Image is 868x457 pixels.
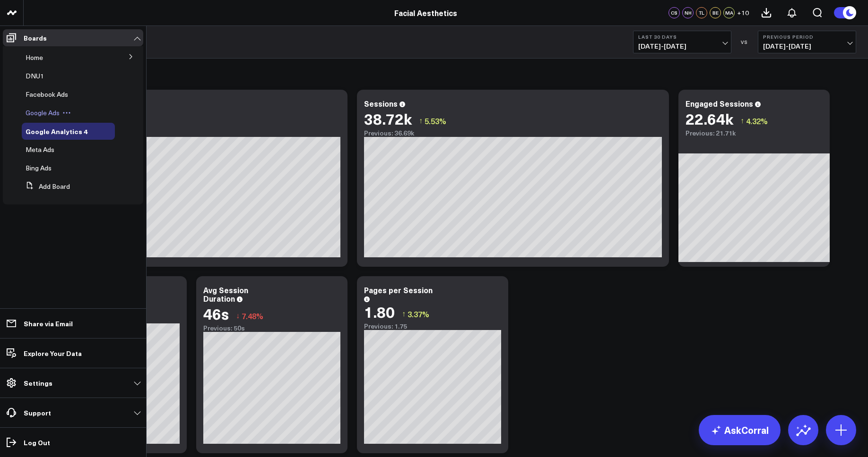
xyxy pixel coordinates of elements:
span: Google Ads [26,108,60,117]
div: Pages per Session [364,285,433,295]
div: BE [710,7,721,18]
span: 3.37% [408,309,429,319]
div: Engaged Sessions [686,98,753,109]
div: TL [696,7,707,18]
span: 5.53% [425,116,446,126]
div: VS [736,39,753,45]
div: MA [723,7,735,18]
span: ↓ [236,310,240,322]
a: Google Ads [26,109,60,117]
span: 7.48% [242,311,263,321]
div: Previous: 28.06k [43,129,340,137]
div: 22.64k [686,110,733,127]
button: Add Board [22,178,70,195]
p: Settings [24,379,52,387]
div: NH [682,7,694,18]
b: Previous Period [763,34,851,40]
div: Avg Session Duration [203,285,248,304]
a: Home [26,54,43,61]
div: 38.72k [364,110,412,127]
span: ↑ [740,115,744,127]
p: Boards [24,34,47,42]
span: [DATE] - [DATE] [763,42,851,50]
a: Facial Aesthetics [394,8,457,18]
a: Facebook Ads [26,91,68,98]
span: Meta Ads [26,145,54,154]
p: Share via Email [24,320,73,327]
span: DNU1 [26,71,44,80]
p: Explore Your Data [24,349,82,357]
b: Last 30 Days [638,34,726,40]
span: Bing Ads [26,163,52,172]
span: Facebook Ads [26,90,68,99]
p: Support [24,409,51,416]
span: + 10 [737,9,749,16]
span: ↑ [419,115,423,127]
span: [DATE] - [DATE] [638,42,726,50]
a: AskCorral [699,415,781,445]
a: Google Analytics 4 [26,127,87,135]
span: ↑ [402,308,406,320]
a: DNU1 [26,72,44,80]
button: Last 30 Days[DATE]-[DATE] [633,31,731,53]
p: Log Out [24,439,50,446]
a: Meta Ads [26,146,54,153]
div: Previous: 50s [203,324,340,332]
div: Previous: 21.71k [686,129,823,137]
div: Previous: 36.69k [364,129,662,137]
div: Sessions [364,98,398,109]
span: Google Analytics 4 [26,127,87,136]
button: +10 [737,7,749,18]
a: Bing Ads [26,164,52,172]
div: CS [668,7,680,18]
div: 46s [203,305,229,322]
span: Home [26,53,43,62]
button: Previous Period[DATE]-[DATE] [758,31,856,53]
span: 4.32% [746,116,768,126]
div: 1.80 [364,303,395,320]
div: Previous: 1.75 [364,322,501,330]
a: Log Out [3,434,143,451]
